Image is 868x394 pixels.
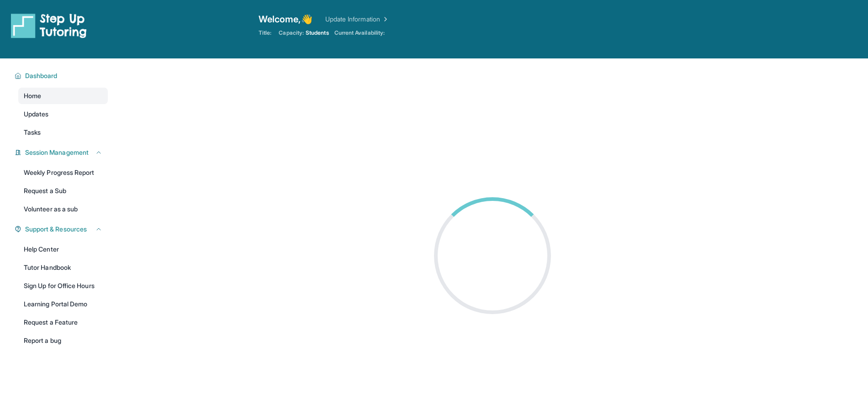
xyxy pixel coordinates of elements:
[18,259,108,276] a: Tutor Handbook
[18,296,108,312] a: Learning Portal Demo
[18,164,108,181] a: Weekly Progress Report
[21,148,102,157] button: Session Management
[279,29,304,37] span: Capacity:
[18,278,108,294] a: Sign Up for Office Hours
[25,71,58,80] span: Dashboard
[380,15,389,24] img: Chevron Right
[24,110,49,119] span: Updates
[18,332,108,349] a: Report a bug
[259,29,271,37] span: Title:
[18,124,108,141] a: Tasks
[18,183,108,199] a: Request a Sub
[259,13,312,26] span: Welcome, 👋
[24,128,41,137] span: Tasks
[25,225,87,234] span: Support & Resources
[325,15,389,24] a: Update Information
[18,241,108,257] a: Help Center
[21,225,102,234] button: Support & Resources
[334,29,385,37] span: Current Availability:
[25,148,89,157] span: Session Management
[18,88,108,104] a: Home
[18,314,108,331] a: Request a Feature
[21,71,102,80] button: Dashboard
[306,29,329,37] span: Students
[24,91,41,100] span: Home
[18,106,108,122] a: Updates
[11,13,87,38] img: logo
[18,201,108,217] a: Volunteer as a sub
